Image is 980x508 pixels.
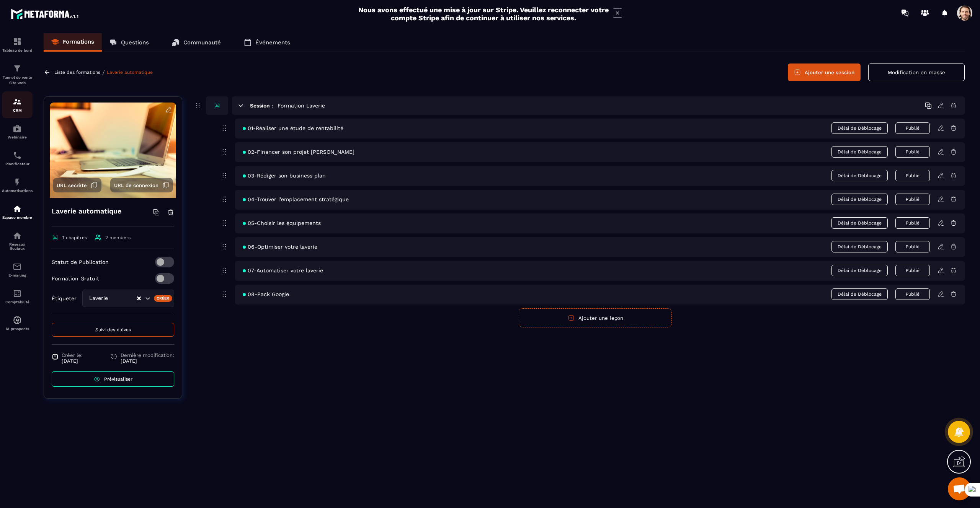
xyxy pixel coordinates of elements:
span: 06-Optimiser votre laverie [243,244,317,250]
img: formation [13,97,22,106]
a: Questions [102,33,157,52]
p: Communauté [183,39,221,46]
span: 07-Automatiser votre laverie [243,267,323,274]
a: formationformationCRM [2,91,33,118]
img: logo [11,7,80,21]
span: Délai de Déblocage [831,146,888,158]
a: Liste des formations [54,70,100,75]
a: Prévisualiser [52,371,174,387]
button: Clear Selected [137,296,141,301]
input: Search for option [114,294,136,303]
h6: Session : [250,103,273,109]
img: formation [13,64,22,73]
button: URL de connexion [110,178,173,192]
button: Publié [895,194,930,205]
p: Statut de Publication [52,259,109,265]
span: Laverie [87,294,114,303]
p: E-mailing [2,273,33,277]
img: automations [13,177,22,187]
a: Formations [44,33,102,52]
p: Événements [255,39,290,46]
button: Modification en masse [868,63,965,81]
p: Étiqueter [52,295,77,301]
p: Espace membre [2,215,33,220]
p: Comptabilité [2,300,33,304]
button: Publié [895,146,930,158]
span: 1 chapitres [62,235,87,240]
p: Formation Gratuit [52,275,99,282]
span: Suivi des élèves [95,327,131,332]
p: [DATE] [62,358,83,364]
span: Créer le: [62,352,83,358]
p: Formations [63,38,94,45]
span: 01-Réaliser une étude de rentabilité [243,125,343,131]
p: Planificateur [2,162,33,166]
a: Communauté [164,33,229,52]
p: Webinaire [2,135,33,139]
img: automations [13,204,22,213]
p: [DATE] [121,358,174,364]
button: Suivi des élèves [52,323,174,337]
span: 08-Pack Google [243,291,289,297]
p: Tableau de bord [2,48,33,52]
p: CRM [2,108,33,112]
h5: Formation Laverie [278,102,325,109]
img: email [13,262,22,271]
a: automationsautomationsEspace membre [2,199,33,225]
span: Délai de Déblocage [831,217,888,229]
a: social-networksocial-networkRéseaux Sociaux [2,225,33,256]
span: Délai de Déblocage [831,122,888,134]
button: Publié [895,122,930,134]
p: Réseaux Sociaux [2,242,33,251]
a: Laverie automatique [107,70,153,75]
span: 04-Trouver l'emplacement stratégique [243,196,349,202]
button: Publié [895,265,930,276]
button: Ajouter une leçon [519,308,672,327]
a: emailemailE-mailing [2,256,33,283]
span: 2 members [105,235,131,240]
a: schedulerschedulerPlanificateur [2,145,33,172]
img: automations [13,316,22,325]
button: Publié [895,217,930,229]
p: Questions [121,39,149,46]
a: Événements [236,33,298,52]
span: Délai de Déblocage [831,194,888,205]
p: Tunnel de vente Site web [2,75,33,86]
p: Automatisations [2,189,33,193]
div: Créer [154,295,173,302]
span: / [102,69,105,76]
button: Publié [895,170,930,181]
img: background [50,103,176,198]
span: Délai de Déblocage [831,241,888,252]
button: Publié [895,241,930,252]
span: URL de connexion [114,182,158,188]
div: Mở cuộc trò chuyện [948,477,971,500]
img: social-network [13,231,22,240]
img: formation [13,37,22,46]
span: Délai de Déblocage [831,170,888,181]
span: 05-Choisir les équipements [243,220,321,226]
a: formationformationTunnel de vente Site web [2,58,33,91]
a: accountantaccountantComptabilité [2,283,33,310]
span: 03-Rédiger son business plan [243,173,326,179]
a: automationsautomationsWebinaire [2,118,33,145]
a: automationsautomationsAutomatisations [2,172,33,199]
h2: Nous avons effectué une mise à jour sur Stripe. Veuillez reconnecter votre compte Stripe afin de ... [358,6,609,22]
span: 02-Financer son projet [PERSON_NAME] [243,149,354,155]
button: URL secrète [53,178,101,192]
img: scheduler [13,151,22,160]
p: IA prospects [2,327,33,331]
a: formationformationTableau de bord [2,31,33,58]
button: Ajouter une session [788,63,861,81]
img: accountant [13,289,22,298]
img: automations [13,124,22,133]
div: Search for option [82,290,174,307]
button: Publié [895,288,930,300]
span: Prévisualiser [104,376,132,382]
span: URL secrète [57,182,87,188]
span: Délai de Déblocage [831,265,888,276]
h4: Laverie automatique [52,206,121,217]
span: Délai de Déblocage [831,288,888,300]
span: Dernière modification: [121,352,174,358]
